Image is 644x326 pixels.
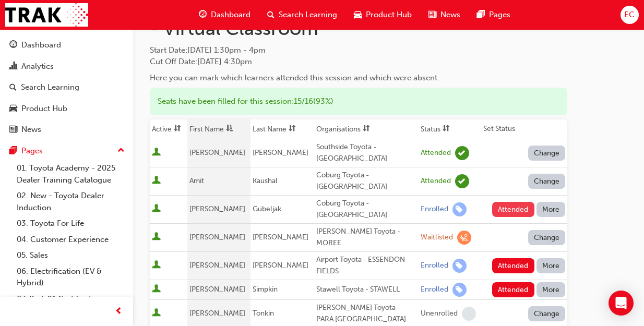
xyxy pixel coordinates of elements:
[536,202,566,217] button: More
[189,261,245,270] span: [PERSON_NAME]
[13,263,129,291] a: 06. Electrification (EV & Hybrid)
[21,39,61,51] div: Dashboard
[253,309,274,318] span: Tonkin
[13,232,129,248] a: 04. Customer Experience
[9,41,17,50] span: guage-icon
[152,204,161,214] span: User is active
[492,202,534,217] button: Attended
[9,104,17,114] span: car-icon
[462,307,476,321] span: learningRecordVerb_NONE-icon
[316,170,416,193] div: Coburg Toyota - [GEOGRAPHIC_DATA]
[152,260,161,271] span: User is active
[189,204,245,213] span: [PERSON_NAME]
[13,215,129,232] a: 03. Toyota For Life
[421,204,448,214] div: Enrolled
[419,119,481,139] th: Toggle SortBy
[13,291,129,307] a: 07. Parts21 Certification
[13,188,129,215] a: 02. New - Toyota Dealer Induction
[621,6,639,24] button: EC
[199,8,207,21] span: guage-icon
[4,78,129,97] a: Search Learning
[492,282,534,297] button: Attended
[150,119,187,139] th: Toggle SortBy
[289,125,296,134] span: sorting-icon
[492,258,534,273] button: Attended
[150,72,567,84] div: Here you can mark which learners attended this session and which were absent.
[253,204,281,213] span: Gubeljak
[226,125,233,134] span: asc-icon
[253,233,308,242] span: [PERSON_NAME]
[477,8,485,21] span: pages-icon
[189,285,245,294] span: [PERSON_NAME]
[253,148,308,157] span: [PERSON_NAME]
[152,308,161,319] span: User is active
[187,119,251,139] th: Toggle SortBy
[536,282,566,297] button: More
[253,176,278,185] span: Kaushal
[528,230,566,245] button: Change
[421,148,451,158] div: Attended
[279,9,337,21] span: Search Learning
[9,83,17,92] span: search-icon
[21,145,43,157] div: Pages
[150,57,252,66] span: Cut Off Date : [DATE] 4:30pm
[316,226,416,249] div: [PERSON_NAME] Toyota - MOREE
[4,99,129,118] a: Product Hub
[443,125,450,134] span: sorting-icon
[421,261,448,271] div: Enrolled
[536,258,566,273] button: More
[9,62,17,71] span: chart-icon
[9,125,17,135] span: news-icon
[316,302,416,325] div: [PERSON_NAME] Toyota - PARA [GEOGRAPHIC_DATA]
[316,284,416,296] div: Stawell Toyota - STAWELL
[174,125,181,134] span: sorting-icon
[316,198,416,221] div: Coburg Toyota - [GEOGRAPHIC_DATA]
[21,103,67,115] div: Product Hub
[421,233,453,243] div: Waitlisted
[316,141,416,165] div: Southside Toyota - [GEOGRAPHIC_DATA]
[421,285,448,295] div: Enrolled
[115,305,123,318] span: prev-icon
[624,9,635,21] span: EC
[9,147,17,156] span: pages-icon
[21,81,79,93] div: Search Learning
[189,176,204,185] span: Amit
[21,61,54,73] div: Analytics
[345,4,420,26] a: car-iconProduct Hub
[314,119,419,139] th: Toggle SortBy
[489,9,510,21] span: Pages
[452,202,467,216] span: learningRecordVerb_ENROLL-icon
[4,141,129,161] button: Pages
[316,254,416,277] div: Airport Toyota - ESSENDON FIELDS
[152,148,161,158] span: User is active
[152,284,161,295] span: User is active
[152,232,161,243] span: User is active
[354,8,362,21] span: car-icon
[421,176,451,186] div: Attended
[150,88,567,115] div: Seats have been filled for this session : 15 / 16 ( 93% )
[455,146,469,160] span: learningRecordVerb_ATTEND-icon
[259,4,345,26] a: search-iconSearch Learning
[366,9,412,21] span: Product Hub
[190,4,259,26] a: guage-iconDashboard
[13,247,129,263] a: 05. Sales
[251,119,314,139] th: Toggle SortBy
[457,231,471,245] span: learningRecordVerb_WAITLIST-icon
[13,160,129,188] a: 01. Toyota Academy - 2025 Dealer Training Catalogue
[528,146,566,161] button: Change
[253,261,308,270] span: [PERSON_NAME]
[189,233,245,242] span: [PERSON_NAME]
[469,4,519,26] a: pages-iconPages
[4,120,129,139] a: News
[189,148,245,157] span: [PERSON_NAME]
[5,3,88,27] img: Trak
[440,9,460,21] span: News
[528,174,566,189] button: Change
[152,176,161,186] span: User is active
[363,125,370,134] span: sorting-icon
[481,119,567,139] th: Set Status
[211,9,251,21] span: Dashboard
[421,309,458,319] div: Unenrolled
[267,8,275,21] span: search-icon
